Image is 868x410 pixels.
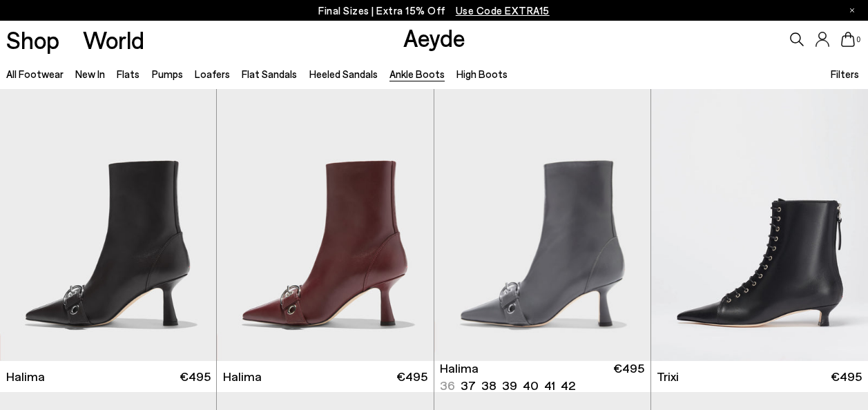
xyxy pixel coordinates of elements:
span: €495 [180,368,211,385]
a: Shop [6,28,59,52]
li: 38 [481,377,496,394]
p: Final Sizes | Extra 15% Off [318,2,550,19]
li: 41 [544,377,555,394]
a: Next slide Previous slide [434,89,650,361]
a: Aeyde [403,23,465,52]
img: Halima Eyelet Pointed Boots [434,89,651,361]
span: 0 [855,36,862,43]
img: Trixi Lace-Up Boots [651,89,868,361]
span: Halima [223,368,262,385]
a: Flat Sandals [242,68,297,80]
img: Halima Eyelet Pointed Boots [217,89,433,361]
li: 42 [561,377,575,394]
a: 0 [841,32,855,47]
a: High Boots [456,68,508,80]
a: Ankle Boots [389,68,445,80]
span: €495 [613,360,644,394]
li: 37 [461,377,476,394]
a: All Footwear [6,68,64,80]
a: World [83,28,144,52]
span: Halima [440,360,479,377]
a: Halima €495 [217,361,433,392]
span: Navigate to /collections/ss25-final-sizes [456,4,550,17]
ul: variant [440,377,571,394]
a: New In [75,68,105,80]
span: Halima [6,368,45,385]
span: €495 [831,368,862,385]
li: 40 [523,377,539,394]
a: Pumps [152,68,183,80]
li: 39 [502,377,517,394]
a: Trixi €495 [651,361,868,392]
a: Heeled Sandals [309,68,378,80]
a: Loafers [195,68,230,80]
span: €495 [396,368,427,385]
span: Filters [831,68,859,80]
span: Trixi [657,368,679,385]
a: Flats [117,68,139,80]
a: Halima 36 37 38 39 40 41 42 €495 [434,361,650,392]
div: 1 / 6 [434,89,651,361]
